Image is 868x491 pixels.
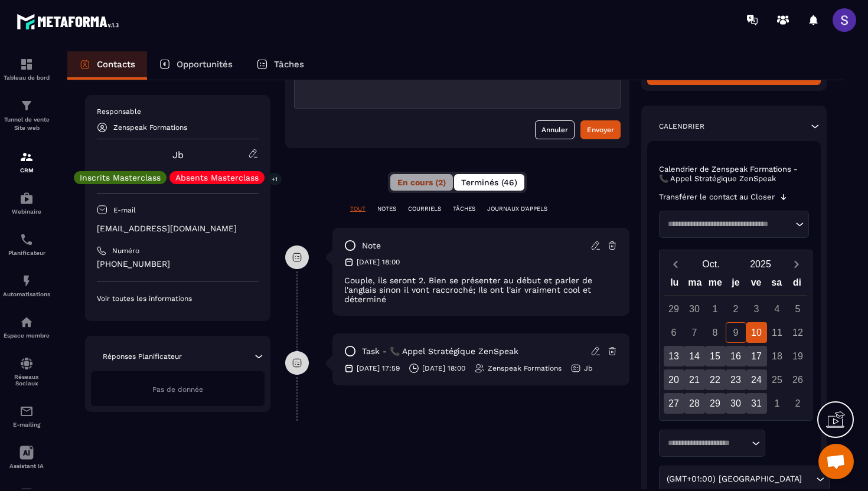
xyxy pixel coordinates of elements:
[80,174,161,182] p: Inscrits Masterclass
[350,205,366,213] p: TOUT
[684,346,705,366] div: 14
[659,165,809,184] p: Calendrier de Zenspeak Formations - 📞 Appel Stratégique ZenSpeak
[746,393,767,414] div: 31
[746,322,767,343] div: 10
[3,291,50,297] p: Automatisations
[3,395,50,437] a: emailemailE-mailing
[767,346,788,366] div: 18
[788,393,808,414] div: 2
[152,385,203,394] span: Pas de donnée
[788,369,808,390] div: 26
[408,205,441,213] p: COURRIELS
[390,174,453,191] button: En cours (2)
[3,48,50,90] a: formationformationTableau de bord
[767,299,788,319] div: 4
[788,346,808,366] div: 19
[19,404,34,418] img: email
[705,346,726,366] div: 15
[664,473,804,486] span: (GMT+01:00) [GEOGRAPHIC_DATA]
[746,369,767,390] div: 24
[587,124,614,136] div: Envoyer
[19,99,34,113] img: formation
[3,182,50,224] a: automationsautomationsWebinaire
[112,246,139,256] p: Numéro
[726,393,746,414] div: 30
[664,393,684,414] div: 27
[726,274,746,295] div: je
[766,274,787,295] div: sa
[3,224,50,265] a: schedulerschedulerPlanificateur
[422,364,465,373] p: [DATE] 18:00
[113,123,187,132] p: Zenspeak Formations
[726,322,746,343] div: 9
[3,437,50,478] a: Assistant IA
[686,254,736,274] button: Open months overlay
[767,369,788,390] div: 25
[684,393,705,414] div: 28
[19,233,34,247] img: scheduler
[97,223,259,234] p: [EMAIL_ADDRESS][DOMAIN_NAME]
[377,205,396,213] p: NOTES
[19,356,34,371] img: social-network
[659,430,765,457] div: Search for option
[659,122,704,131] p: Calendrier
[659,211,809,238] div: Search for option
[397,178,446,187] span: En cours (2)
[362,346,518,357] p: task - 📞 Appel Stratégique ZenSpeak
[705,369,726,390] div: 22
[664,274,685,295] div: lu
[3,250,50,256] p: Planificateur
[664,322,684,343] div: 6
[357,364,400,373] p: [DATE] 17:59
[113,205,136,215] p: E-mail
[726,369,746,390] div: 23
[175,174,259,182] p: Absents Masterclass
[664,369,684,390] div: 20
[767,322,788,343] div: 11
[736,254,785,274] button: Open years overlay
[705,322,726,343] div: 8
[97,258,259,270] p: [PHONE_NUMBER]
[746,299,767,319] div: 3
[488,364,562,373] p: Zenspeak Formations
[357,257,400,267] p: [DATE] 18:00
[684,322,705,343] div: 7
[3,332,50,339] p: Espace membre
[97,59,135,70] p: Contacts
[664,218,792,230] input: Search for option
[3,90,50,141] a: formationformationTunnel de vente Site web
[659,192,775,202] p: Transférer le contact au Closer
[3,265,50,306] a: automationsautomationsAutomatisations
[3,141,50,182] a: formationformationCRM
[788,322,808,343] div: 12
[685,274,706,295] div: ma
[785,256,807,272] button: Next month
[3,167,50,174] p: CRM
[788,299,808,319] div: 5
[726,346,746,366] div: 16
[664,256,686,272] button: Previous month
[97,107,259,116] p: Responsable
[17,11,123,32] img: logo
[19,57,34,71] img: formation
[267,173,282,185] p: +1
[535,120,575,139] button: Annuler
[172,149,184,161] a: Jb
[3,116,50,132] p: Tunnel de vente Site web
[103,352,182,361] p: Réponses Planificateur
[787,274,807,295] div: di
[767,393,788,414] div: 1
[804,473,813,486] input: Search for option
[664,274,807,414] div: Calendar wrapper
[3,374,50,387] p: Réseaux Sociaux
[705,393,726,414] div: 29
[19,315,34,329] img: automations
[746,346,767,366] div: 17
[3,74,50,81] p: Tableau de bord
[684,299,705,319] div: 30
[664,346,684,366] div: 13
[487,205,547,213] p: JOURNAUX D'APPELS
[726,299,746,319] div: 2
[684,369,705,390] div: 21
[67,51,147,80] a: Contacts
